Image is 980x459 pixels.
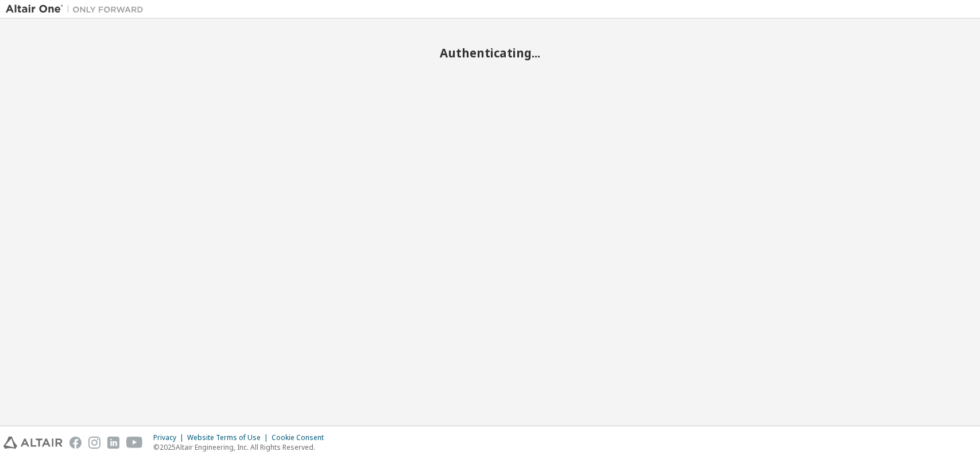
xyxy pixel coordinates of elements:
[107,437,119,449] img: linkedin.svg
[126,437,143,449] img: youtube.svg
[88,437,100,449] img: instagram.svg
[187,433,272,442] div: Website Terms of Use
[153,433,187,442] div: Privacy
[3,437,63,449] img: altair_logo.svg
[272,433,331,442] div: Cookie Consent
[153,442,331,452] p: © 2025 Altair Engineering, Inc. All Rights Reserved.
[6,3,149,15] img: Altair One
[6,45,974,60] h2: Authenticating...
[69,437,82,449] img: facebook.svg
